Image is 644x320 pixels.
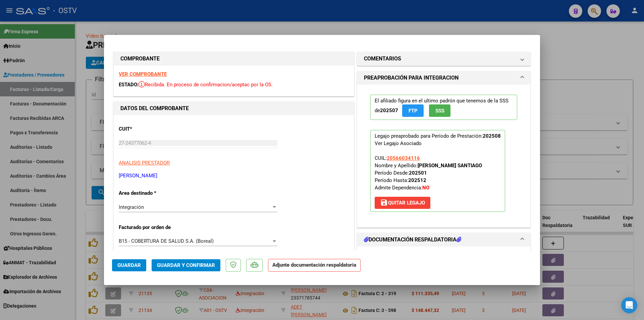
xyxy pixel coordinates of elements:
[119,71,167,77] a: VER COMPROBANTE
[357,52,530,65] mat-expansion-panel-header: COMENTARIOS
[157,262,215,268] span: Guardar y Confirmar
[422,185,429,191] strong: NO
[119,224,188,231] p: Facturado por orden de
[119,238,214,244] span: B15 - COBERTURA DE SALUD S.A. (Boreal)
[375,140,422,147] div: Ver Legajo Asociado
[112,259,146,271] button: Guardar
[357,233,530,246] mat-expansion-panel-header: DOCUMENTACIÓN RESPALDATORIA
[370,130,505,212] p: Legajo preaprobado para Período de Prestación:
[272,262,356,268] strong: Adjunte documentación respaldatoria
[357,71,530,85] mat-expansion-panel-header: PREAPROBACIÓN PARA INTEGRACION
[621,297,637,313] div: Open Intercom Messenger
[119,82,139,88] span: ESTADO:
[119,204,144,210] span: Integración
[139,82,273,88] span: Recibida. En proceso de confirmacion/aceptac por la OS.
[119,125,188,133] p: CUIT
[364,55,401,63] h1: COMENTARIOS
[380,200,425,206] span: Quitar Legajo
[117,262,141,268] span: Guardar
[402,104,424,117] button: FTP
[387,155,420,161] span: 20566034116
[483,133,501,139] strong: 202508
[119,189,188,197] p: Area destinado *
[120,105,189,111] strong: DATOS DEL COMPROBANTE
[409,108,418,114] span: FTP
[364,74,459,82] h1: PREAPROBACIÓN PARA INTEGRACION
[370,95,517,120] p: El afiliado figura en el ultimo padrón que tenemos de la SSS de
[435,108,444,114] span: SSS
[408,177,426,183] strong: 202512
[409,170,427,176] strong: 202501
[357,85,530,227] div: PREAPROBACIÓN PARA INTEGRACION
[119,172,349,180] p: [PERSON_NAME]
[380,198,388,207] mat-icon: save
[375,197,430,209] button: Quitar Legajo
[418,163,482,169] strong: [PERSON_NAME] SANTIAGO
[429,104,450,117] button: SSS
[375,155,482,191] span: CUIL: Nombre y Apellido: Período Desde: Período Hasta: Admite Dependencia:
[119,160,170,166] span: ANALISIS PRESTADOR
[152,259,220,271] button: Guardar y Confirmar
[364,236,461,244] h1: DOCUMENTACIÓN RESPALDATORIA
[380,107,398,113] strong: 202507
[120,55,160,62] strong: COMPROBANTE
